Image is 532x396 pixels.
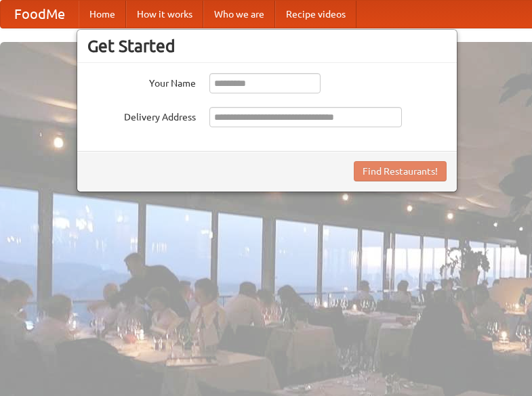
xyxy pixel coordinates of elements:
[203,1,275,28] a: Who we are
[79,1,126,28] a: Home
[87,36,447,56] h3: Get Started
[126,1,203,28] a: How it works
[87,73,196,90] label: Your Name
[87,107,196,124] label: Delivery Address
[1,1,79,28] a: FoodMe
[354,161,447,181] button: Find Restaurants!
[275,1,356,28] a: Recipe videos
